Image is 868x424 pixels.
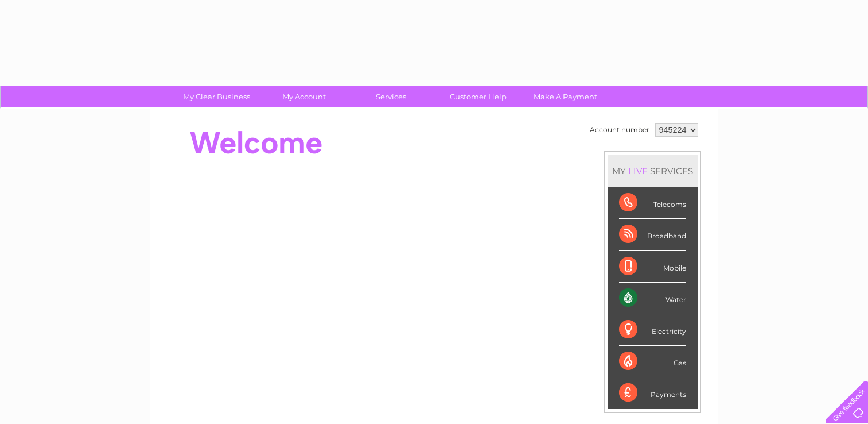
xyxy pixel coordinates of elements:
[169,86,264,107] a: My Clear Business
[619,346,686,377] div: Gas
[431,86,526,107] a: Customer Help
[619,219,686,250] div: Broadband
[608,155,698,187] div: MY SERVICES
[619,187,686,219] div: Telecoms
[256,86,351,107] a: My Account
[344,86,438,107] a: Services
[518,86,613,107] a: Make A Payment
[587,120,652,140] td: Account number
[619,314,686,346] div: Electricity
[626,165,650,176] div: LIVE
[619,251,686,283] div: Mobile
[619,377,686,408] div: Payments
[619,283,686,314] div: Water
